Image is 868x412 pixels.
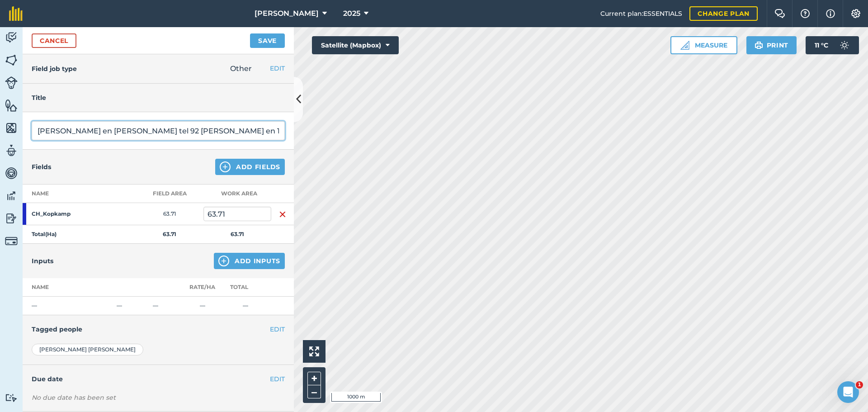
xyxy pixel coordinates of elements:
[32,93,285,103] h4: Title
[5,166,18,180] img: svg+xml;base64,PD94bWwgdmVyc2lvbj0iMS4wIiBlbmNvZGluZz0idXRmLTgiPz4KPCEtLSBHZW5lcmF0b3I6IEFkb2JlIE...
[680,41,689,50] img: Ruler icon
[23,278,113,297] th: Name
[5,99,18,112] img: svg+xml;base64,PHN2ZyB4bWxucz0iaHR0cDovL3d3dy53My5vcmcvMjAwMC9zdmciIHdpZHRoPSI1NiIgaGVpZ2h0PSI2MC...
[800,9,811,18] img: A question mark icon
[185,297,219,315] td: —
[5,76,18,89] img: svg+xml;base64,PD94bWwgdmVyc2lvbj0iMS4wIiBlbmNvZGluZz0idXRmLTgiPz4KPCEtLSBHZW5lcmF0b3I6IEFkb2JlIE...
[774,9,785,18] img: Two speech bubbles overlapping with the left bubble in the forefront
[220,161,231,172] img: svg+xml;base64,PHN2ZyB4bWxucz0iaHR0cDovL3d3dy53My5vcmcvMjAwMC9zdmciIHdpZHRoPSIxNCIgaGVpZ2h0PSIyNC...
[307,372,321,385] button: +
[214,253,285,269] button: Add Inputs
[309,346,319,356] img: Four arrows, one pointing top left, one top right, one bottom right and the last bottom left
[5,121,18,135] img: svg+xml;base64,PHN2ZyB4bWxucz0iaHR0cDovL3d3dy53My5vcmcvMjAwMC9zdmciIHdpZHRoPSI1NiIgaGVpZ2h0PSI2MC...
[270,324,285,334] button: EDIT
[312,36,399,54] button: Satellite (Mapbox)
[32,374,285,384] h4: Due date
[32,210,102,218] strong: CH_Kopkamp
[32,231,57,237] strong: Total ( Ha )
[806,36,859,54] button: 11 °C
[5,189,18,203] img: svg+xml;base64,PD94bWwgdmVyc2lvbj0iMS4wIiBlbmNvZGluZz0idXRmLTgiPz4KPCEtLSBHZW5lcmF0b3I6IEFkb2JlIE...
[835,36,854,54] img: svg+xml;base64,PD94bWwgdmVyc2lvbj0iMS4wIiBlbmNvZGluZz0idXRmLTgiPz4KPCEtLSBHZW5lcmF0b3I6IEFkb2JlIE...
[600,9,682,19] span: Current plan : ESSENTIALS
[250,33,285,48] button: Save
[746,36,797,54] button: Print
[5,212,18,225] img: svg+xml;base64,PD94bWwgdmVyc2lvbj0iMS4wIiBlbmNvZGluZz0idXRmLTgiPz4KPCEtLSBHZW5lcmF0b3I6IEFkb2JlIE...
[9,6,23,21] img: fieldmargin Logo
[255,8,319,19] span: [PERSON_NAME]
[5,31,18,44] img: svg+xml;base64,PD94bWwgdmVyc2lvbj0iMS4wIiBlbmNvZGluZz0idXRmLTgiPz4KPCEtLSBHZW5lcmF0b3I6IEFkb2JlIE...
[837,381,859,403] iframe: Intercom live chat
[850,9,861,18] img: A cog icon
[5,235,18,247] img: svg+xml;base64,PD94bWwgdmVyc2lvbj0iMS4wIiBlbmNvZGluZz0idXRmLTgiPz4KPCEtLSBHZW5lcmF0b3I6IEFkb2JlIE...
[23,185,136,203] th: Name
[231,231,244,237] strong: 63.71
[32,393,285,402] div: No due date has been set
[32,121,285,140] input: What needs doing?
[32,64,77,74] h4: Field job type
[307,385,321,398] button: –
[136,185,203,203] th: Field Area
[113,297,149,315] td: —
[32,324,285,334] h4: Tagged people
[856,381,863,388] span: 1
[23,297,113,315] td: —
[5,393,18,402] img: svg+xml;base64,PD94bWwgdmVyc2lvbj0iMS4wIiBlbmNvZGluZz0idXRmLTgiPz4KPCEtLSBHZW5lcmF0b3I6IEFkb2JlIE...
[163,231,176,237] strong: 63.71
[215,159,285,175] button: Add Fields
[32,256,53,266] h4: Inputs
[32,162,51,172] h4: Fields
[230,64,252,73] span: Other
[32,33,76,48] a: Cancel
[5,53,18,67] img: svg+xml;base64,PHN2ZyB4bWxucz0iaHR0cDovL3d3dy53My5vcmcvMjAwMC9zdmciIHdpZHRoPSI1NiIgaGVpZ2h0PSI2MC...
[826,8,835,19] img: svg+xml;base64,PHN2ZyB4bWxucz0iaHR0cDovL3d3dy53My5vcmcvMjAwMC9zdmciIHdpZHRoPSIxNyIgaGVpZ2h0PSIxNy...
[32,344,143,355] div: [PERSON_NAME] [PERSON_NAME]
[185,278,219,297] th: Rate/ Ha
[219,278,271,297] th: Total
[815,36,828,54] span: 11 ° C
[689,6,758,21] a: Change plan
[219,297,271,315] td: —
[343,8,360,19] span: 2025
[5,144,18,157] img: svg+xml;base64,PD94bWwgdmVyc2lvbj0iMS4wIiBlbmNvZGluZz0idXRmLTgiPz4KPCEtLSBHZW5lcmF0b3I6IEFkb2JlIE...
[136,203,203,225] td: 63.71
[218,256,229,266] img: svg+xml;base64,PHN2ZyB4bWxucz0iaHR0cDovL3d3dy53My5vcmcvMjAwMC9zdmciIHdpZHRoPSIxNCIgaGVpZ2h0PSIyNC...
[149,297,185,315] td: —
[755,40,763,51] img: svg+xml;base64,PHN2ZyB4bWxucz0iaHR0cDovL3d3dy53My5vcmcvMjAwMC9zdmciIHdpZHRoPSIxOSIgaGVpZ2h0PSIyNC...
[270,63,285,73] button: EDIT
[279,209,286,220] img: svg+xml;base64,PHN2ZyB4bWxucz0iaHR0cDovL3d3dy53My5vcmcvMjAwMC9zdmciIHdpZHRoPSIxNiIgaGVpZ2h0PSIyNC...
[670,36,737,54] button: Measure
[203,185,271,203] th: Work area
[270,374,285,384] button: EDIT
